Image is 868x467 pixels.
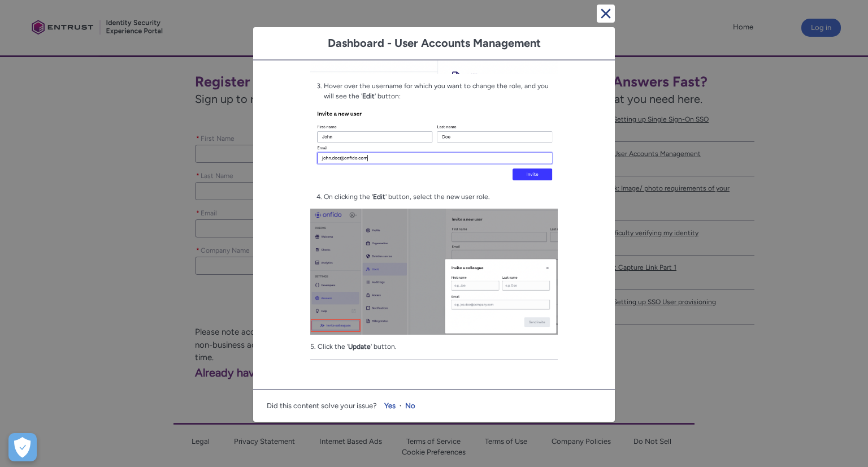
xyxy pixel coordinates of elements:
[267,401,381,410] span: Did this content solve your issue?
[381,397,398,415] button: Yes
[402,397,418,415] button: No
[373,193,385,201] strong: Edit
[8,433,37,461] button: Open Preferences
[597,5,615,23] button: Cancel and close
[398,401,402,410] span: ·
[324,81,558,101] li: Hover over the username for which you want to change the role, and you will see the ' ' button:
[310,341,558,352] p: 5. Click the ' ' button.
[310,108,558,185] img: add2.png
[8,433,37,461] div: Cookie Preferences
[348,343,371,351] strong: Update
[362,92,375,100] strong: Edit
[324,192,558,202] li: On clicking the ' ' button, select the new user role.
[262,36,606,50] h1: Dashboard - User Accounts Management
[310,209,558,334] img: add3.png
